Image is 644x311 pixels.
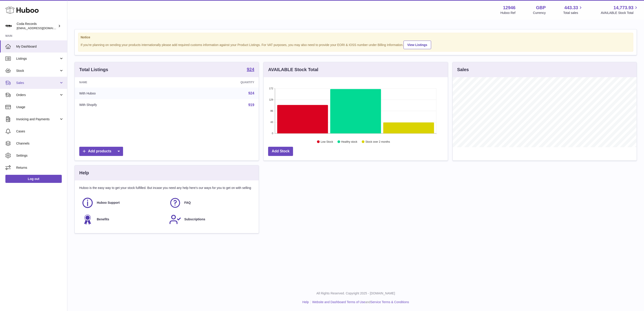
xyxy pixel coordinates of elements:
td: With Huboo [75,88,174,99]
span: Sales [16,81,59,85]
span: Returns [16,166,64,170]
text: Low Stock [321,140,333,143]
img: internalAdmin-12946@internal.huboo.com [5,23,12,29]
span: Orders [16,93,59,97]
span: Huboo Support [97,201,120,205]
li: and [311,300,409,304]
span: FAQ [184,201,191,205]
a: 14,773.93 AVAILABLE Stock Total [601,5,639,15]
text: Stock over 2 months [366,140,390,143]
h3: Total Listings [79,67,108,73]
span: [EMAIL_ADDRESS][DOMAIN_NAME] [17,26,66,30]
a: Add products [79,147,123,156]
span: Usage [16,105,64,109]
span: 443.33 [564,5,578,11]
a: 924 [247,67,254,72]
text: 86 [271,110,273,112]
strong: 924 [247,67,254,72]
text: 172 [269,87,273,90]
div: Currency [533,11,546,15]
text: 0 [272,132,273,135]
span: Invoicing and Payments [16,117,59,121]
a: Log out [5,175,62,183]
a: Add Stock [268,147,293,156]
a: 919 [248,103,254,107]
strong: Notice [81,35,631,39]
span: Settings [16,153,64,158]
strong: 12946 [503,5,516,11]
text: 43 [271,121,273,123]
span: Cases [16,129,64,134]
div: Huboo Ref [501,11,516,15]
span: Stock [16,69,59,73]
div: Coda Records [17,22,57,30]
text: 129 [269,98,273,101]
a: Huboo Support [82,197,165,209]
text: Healthy stock [341,140,358,143]
th: Name [75,77,174,88]
td: With Shopify [75,99,174,111]
a: 924 [248,91,254,95]
span: My Dashboard [16,44,64,49]
span: Total sales [563,11,583,15]
a: FAQ [169,197,252,209]
span: Listings [16,57,59,61]
p: All Rights Reserved. Copyright 2025 - [DOMAIN_NAME] [71,291,640,296]
h3: AVAILABLE Stock Total [268,67,318,73]
a: Website and Dashboard Terms of Use [312,300,365,304]
div: If you're planning on sending your products internationally please add required customs informati... [81,40,631,49]
span: Benefits [97,217,109,221]
th: Quantity [174,77,259,88]
h3: Help [79,170,89,176]
span: Subscriptions [184,217,205,221]
a: Subscriptions [169,213,252,226]
h3: Sales [457,67,469,73]
a: Help [302,300,309,304]
p: Huboo is the easy way to get your stock fulfilled. But incase you need any help here's our ways f... [79,186,254,190]
a: View Listings [404,41,431,49]
a: Service Terms & Conditions [371,300,409,304]
span: 14,773.93 [613,5,633,11]
a: Benefits [82,213,165,226]
a: 443.33 Total sales [563,5,583,15]
span: AVAILABLE Stock Total [601,11,639,15]
span: Channels [16,141,64,146]
strong: GBP [536,5,546,11]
